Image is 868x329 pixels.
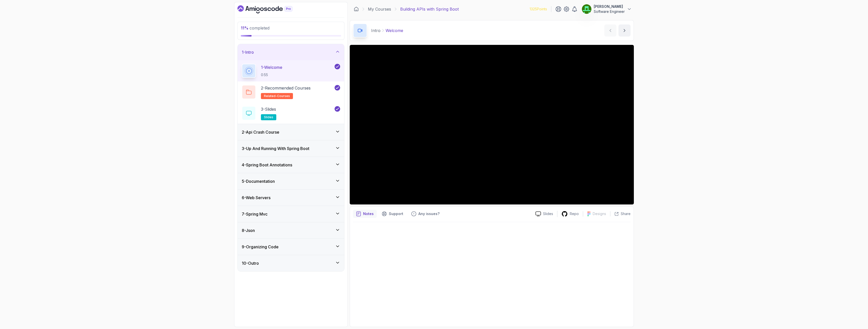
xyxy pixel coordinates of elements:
[389,211,403,216] p: Support
[371,27,381,34] p: Intro
[264,94,290,98] span: related-courses
[354,7,359,12] a: Dashboard
[238,140,344,157] button: 3-Up And Running With Spring Boot
[418,211,440,216] p: Any issues?
[237,5,304,13] a: Dashboard
[610,211,631,216] button: Share
[238,124,344,140] button: 2-Api Crash Course
[618,24,631,37] button: next content
[261,106,276,112] p: 3 - Slides
[242,129,279,135] h3: 2 - Api Crash Course
[238,206,344,222] button: 7-Spring Mvc
[353,210,377,218] button: notes button
[242,49,254,55] h3: 1 - Intro
[582,4,632,14] button: user profile image[PERSON_NAME]Software Engineer
[400,6,459,12] p: Building APIs with Spring Boot
[261,64,282,70] p: 1 - Welcome
[242,85,340,99] button: 2-Recommended Coursesrelated-courses
[242,195,270,201] h3: 6 - Web Servers
[242,64,340,78] button: 1-Welcome0:55
[264,115,273,119] span: slides
[242,244,279,250] h3: 9 - Organizing Code
[238,222,344,238] button: 8-Json
[242,227,255,233] h3: 8 - Json
[594,9,625,14] p: Software Engineer
[242,211,267,217] h3: 7 - Spring Mvc
[241,25,269,31] span: completed
[261,85,311,91] p: 2 - Recommended Courses
[350,45,634,204] iframe: 1 - Hi
[241,25,249,31] span: 11 %
[570,211,579,216] p: Repo
[242,260,259,266] h3: 10 - Outro
[238,239,344,255] button: 9-Organizing Code
[530,7,547,12] p: 1325 Points
[582,4,591,14] img: user profile image
[531,211,557,217] a: Slides
[238,157,344,173] button: 4-Spring Boot Annotations
[543,211,553,216] p: Slides
[379,210,406,218] button: Support button
[386,27,403,34] p: Welcome
[242,162,292,168] h3: 4 - Spring Boot Annotations
[242,178,275,184] h3: 5 - Documentation
[363,211,374,216] p: Notes
[238,190,344,206] button: 6-Web Servers
[238,44,344,60] button: 1-Intro
[621,211,631,216] p: Share
[238,173,344,189] button: 5-Documentation
[242,106,340,120] button: 3-Slidesslides
[238,255,344,271] button: 10-Outro
[593,211,606,216] p: Designs
[604,24,616,37] button: previous content
[242,145,309,152] h3: 3 - Up And Running With Spring Boot
[557,211,583,217] a: Repo
[408,210,443,218] button: Feedback button
[261,72,282,77] p: 0:55
[368,6,391,12] a: My Courses
[594,4,625,9] p: [PERSON_NAME]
